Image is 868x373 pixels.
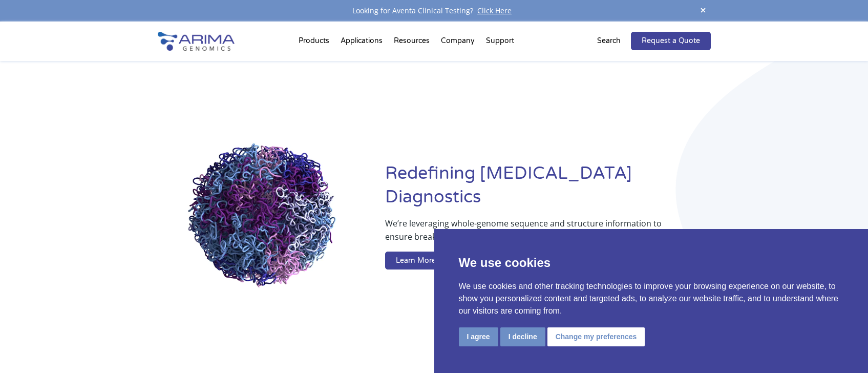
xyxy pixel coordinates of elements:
div: Looking for Aventa Clinical Testing? [158,4,711,17]
a: Click Here [473,6,516,15]
p: We use cookies [459,254,844,272]
p: We’re leveraging whole-genome sequence and structure information to ensure breakthrough therapies... [385,217,669,252]
a: Learn More [385,252,447,270]
button: Change my preferences [547,327,645,346]
button: I decline [500,327,545,346]
p: Search [597,34,621,48]
a: Request a Quote [631,32,711,50]
img: Arima-Genomics-logo [158,32,235,51]
p: We use cookies and other tracking technologies to improve your browsing experience on our website... [459,280,844,317]
h1: Redefining [MEDICAL_DATA] Diagnostics [385,162,710,217]
button: I agree [459,327,498,346]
